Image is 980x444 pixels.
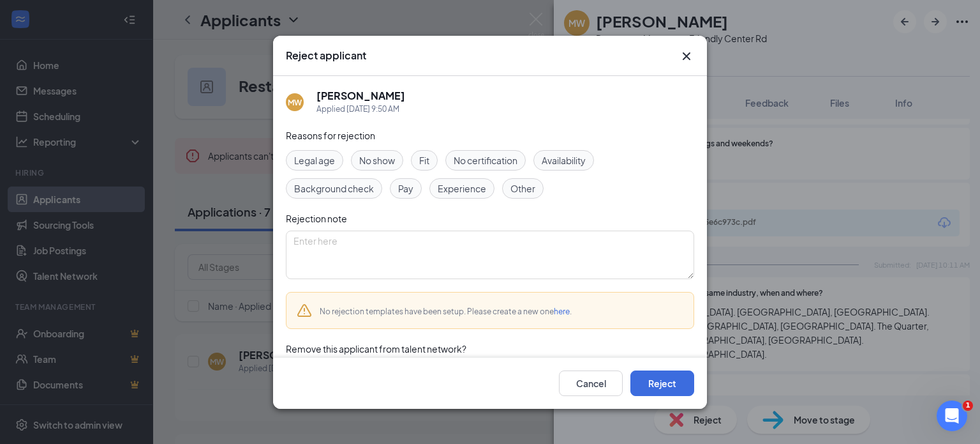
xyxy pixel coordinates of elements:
button: Close [679,49,694,64]
span: Remove this applicant from talent network? [286,343,466,355]
span: Pay [398,181,413,195]
span: Reasons for rejection [286,130,375,141]
div: MW [288,96,302,107]
span: No rejection templates have been setup. Please create a new one . [320,307,572,316]
span: Background check [294,181,374,195]
a: here [554,307,570,316]
span: No certification [454,153,517,167]
span: Experience [438,181,486,195]
span: 1 [963,401,973,411]
span: Other [510,181,535,195]
span: No show [359,153,395,167]
span: Availability [542,153,586,167]
div: Applied [DATE] 9:50 AM [316,103,405,116]
span: Rejection note [286,213,347,224]
button: Reject [630,370,694,395]
svg: Cross [679,49,694,64]
svg: Warning [297,303,312,318]
h3: Reject applicant [286,49,366,63]
iframe: Intercom live chat [937,401,967,431]
h5: [PERSON_NAME] [316,89,405,103]
span: Legal age [294,153,335,167]
button: Cancel [559,370,623,395]
span: Fit [419,153,429,167]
